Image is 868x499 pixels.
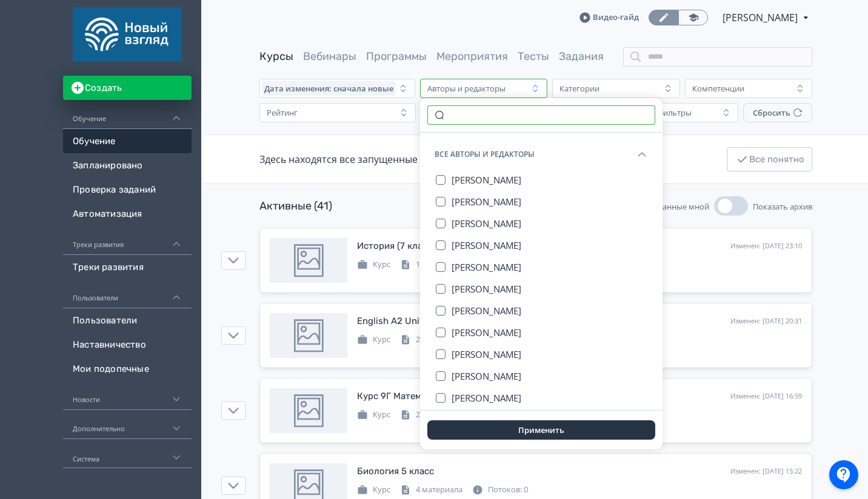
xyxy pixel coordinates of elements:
a: Пользователи [63,308,192,332]
div: Здесь находятся все запущенные и активные мероприятия на текущий момент [259,152,638,167]
a: Программы [366,50,427,63]
span: [PERSON_NAME] [452,392,521,404]
a: Обучение [63,129,192,153]
div: Курс [357,259,390,271]
div: Курс [357,409,390,421]
div: Изменен: [DATE] 16:59 [730,391,802,402]
div: Дополнительно [63,410,192,439]
div: Система [63,439,192,468]
a: Задания [559,50,604,63]
button: [PERSON_NAME] [452,169,648,191]
button: [PERSON_NAME] [452,365,648,387]
div: 2 материала [400,409,462,421]
div: 4 материала [400,484,462,496]
span: [PERSON_NAME] [452,305,521,317]
div: Пользователи [63,279,192,308]
span: Григорий Волчков [723,10,800,25]
a: Треки развития [63,255,192,279]
button: [PERSON_NAME] [452,256,648,278]
span: [PERSON_NAME] [452,370,521,382]
span: [PERSON_NAME] [452,239,521,251]
span: Показать архив [753,201,812,212]
span: Дата изменения: сначала новые [264,84,393,93]
button: Создать [63,76,192,100]
div: English A2 Unit1 [357,314,427,328]
div: Курс [357,484,390,496]
div: Изменен: [DATE] 15:22 [730,466,802,477]
a: Курсы [259,50,293,63]
button: [PERSON_NAME] [452,322,648,343]
div: Треки развития [63,226,192,255]
div: Активные (41) [259,198,332,214]
div: Новости [63,381,192,410]
span: [PERSON_NAME] [452,217,521,230]
a: Тесты [518,50,549,63]
span: [PERSON_NAME] [452,174,521,186]
button: Категории [552,79,679,98]
div: Биология 5 класс [357,464,434,478]
button: Сбросить [743,103,812,122]
button: Компетенции [685,79,812,98]
button: [PERSON_NAME] [452,300,648,322]
div: 2 материала [400,334,462,346]
a: Наставничество [63,332,192,357]
button: Все авторы и редакторы [427,140,655,169]
a: Переключиться в режим ученика [678,10,708,25]
span: [PERSON_NAME] [452,261,521,273]
a: Проверка заданий [63,177,192,202]
span: [PERSON_NAME] [452,348,521,360]
a: Запланировано [63,153,192,177]
span: [PERSON_NAME] [452,283,521,295]
div: Авторы и редакторы [427,84,506,93]
a: Мероприятия [436,50,508,63]
button: [PERSON_NAME] [452,191,648,213]
button: Рейтинг [259,103,416,122]
a: Мои подопечные [63,357,192,381]
span: [PERSON_NAME] [452,326,521,339]
div: Обучение [63,100,192,129]
div: Компетенции [692,84,744,93]
div: Потоков: 0 [472,484,528,496]
button: [PERSON_NAME] [452,343,648,365]
button: [PERSON_NAME] [452,213,648,234]
button: [PERSON_NAME] [452,278,648,300]
button: Все понятно [727,147,812,171]
div: История (7 класс) [357,239,435,253]
span: Все авторы и редакторы [435,145,535,164]
div: Категории [559,84,599,93]
div: Рейтинг [267,108,298,117]
a: Автоматизация [63,202,192,226]
button: [PERSON_NAME] [452,387,648,409]
a: Видео-гайд [579,12,639,24]
div: Изменен: [DATE] 20:31 [730,316,802,326]
div: Курс [357,334,390,346]
span: [PERSON_NAME] [452,196,521,208]
button: [PERSON_NAME] [452,409,648,431]
button: Дата изменения: сначала новые [259,79,415,98]
div: Изменен: [DATE] 23:10 [730,241,802,251]
div: Курс 9Г Математика [357,389,446,403]
div: 18 материалов [400,259,472,271]
img: https://files.teachbase.ru/system/account/58660/logo/medium-06d2db31b665f80610edcfcd78931e19.png [73,7,182,61]
button: Применить [427,420,655,440]
a: Вебинары [303,50,356,63]
button: [PERSON_NAME] [452,234,648,256]
button: Авторы и редакторы [420,79,547,98]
